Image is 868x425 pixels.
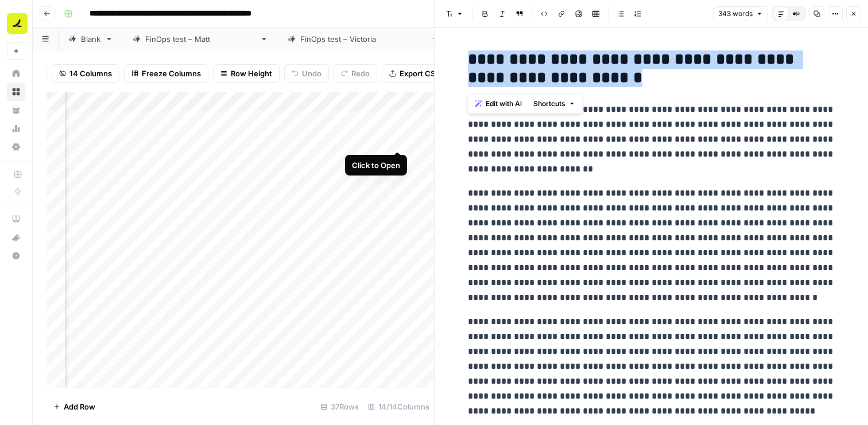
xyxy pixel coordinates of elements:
[334,64,377,83] button: Redo
[7,9,25,38] button: Workspace: Ramp
[7,247,25,265] button: Help + Support
[142,68,201,79] span: Freeze Columns
[231,68,272,79] span: Row Height
[316,397,363,416] div: 37 Rows
[7,83,25,101] a: Browse
[7,210,25,228] a: AirOps Academy
[718,9,753,19] span: 343 words
[7,64,25,83] a: Home
[352,159,400,171] div: Click to Open
[486,99,522,109] span: Edit with AI
[52,64,119,83] button: 14 Columns
[123,28,278,50] a: FinOps test – [PERSON_NAME]
[81,33,100,45] div: Blank
[363,397,434,416] div: 14/14 Columns
[59,28,123,50] a: Blank
[7,228,25,247] button: What's new?
[278,28,449,50] a: FinOps test – [GEOGRAPHIC_DATA]
[7,101,25,119] a: Your Data
[471,96,526,111] button: Edit with AI
[533,99,565,109] span: Shortcuts
[64,401,95,412] span: Add Row
[7,119,25,138] a: Usage
[213,64,280,83] button: Row Height
[7,229,25,246] div: What's new?
[300,33,427,45] div: FinOps test – [GEOGRAPHIC_DATA]
[284,64,329,83] button: Undo
[145,33,255,45] div: FinOps test – [PERSON_NAME]
[351,68,370,79] span: Redo
[302,68,321,79] span: Undo
[124,64,208,83] button: Freeze Columns
[7,138,25,156] a: Settings
[382,64,448,83] button: Export CSV
[713,6,768,21] button: 343 words
[7,13,28,34] img: Ramp Logo
[400,68,440,79] span: Export CSV
[69,68,112,79] span: 14 Columns
[529,96,580,111] button: Shortcuts
[46,397,102,416] button: Add Row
